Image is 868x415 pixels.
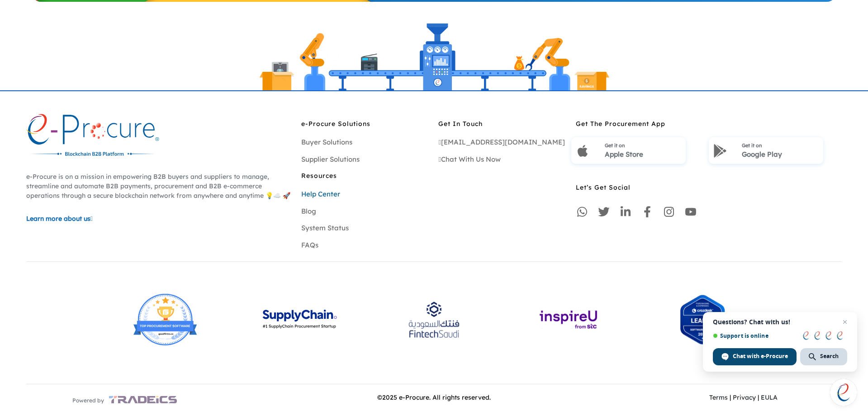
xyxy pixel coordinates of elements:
a: Help Center [301,190,340,198]
span: Search [820,352,839,360]
p: Get it on [742,140,819,149]
p: Apple Store [605,149,682,160]
a: Supplier Solutions [301,155,360,163]
div: e-Procure Solutions [301,119,430,124]
a: Blog [301,207,316,215]
img: powered-logo [109,391,177,408]
div: Get The Procurement App [576,119,842,124]
span: Support is online [713,332,797,339]
span: Learn more about us [26,214,90,223]
img: logo [26,114,159,159]
a: Chat With Us Now [438,155,500,163]
a: EULA [761,393,778,401]
div: Let’s Get Social [576,183,842,187]
span: Questions? Chat with us! [713,318,847,326]
div: Search [800,348,847,365]
div: Get In Touch [438,119,567,124]
a: Terms [709,393,728,401]
img: Footer Animation [257,20,612,91]
div: Resources [301,171,430,176]
a: [EMAIL_ADDRESS][DOMAIN_NAME] [438,138,564,146]
p: Get it on [605,140,682,149]
a: Learn more about us [26,214,292,224]
div: Open chat [830,379,857,406]
p: | | [645,393,842,402]
a: Buyer Solutions [301,138,352,146]
span: © 2025 e-Procure. All rights reserved. [377,393,491,401]
span: Powered by [72,396,104,405]
p: e-Procure is on a mission in empowering B2B buyers and suppliers to manage, streamline and automa... [26,172,292,201]
span: Chat with e-Procure [733,352,788,360]
span: Close chat [840,317,850,327]
a: FAQs [301,241,318,249]
a: Privacy [733,393,756,401]
a: System Status [301,224,349,232]
div: Chat with e-Procure [713,348,797,365]
p: Google Play [742,149,819,160]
